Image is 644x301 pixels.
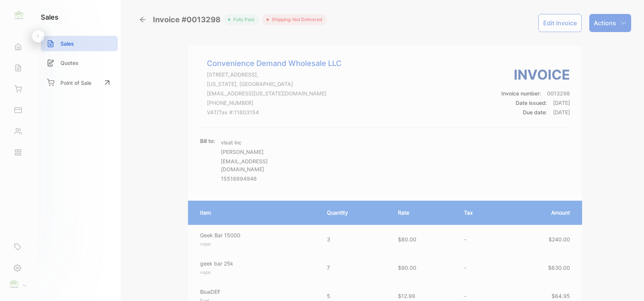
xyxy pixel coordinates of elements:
p: 5 [327,292,383,300]
p: Quotes [60,59,79,67]
p: vape [200,241,313,247]
p: vape [200,269,313,276]
a: Quotes [41,55,118,71]
a: Sales [41,36,118,51]
span: [DATE] [553,100,570,106]
p: Convenience Demand Wholesale LLC [207,58,342,69]
p: Sales [60,40,74,48]
span: Due date: [523,109,547,115]
h3: Invoice [501,64,570,85]
p: VAT/Tax #: 11603154 [207,108,342,116]
p: Geek Bar 15000 [200,231,313,239]
span: $90.00 [398,264,416,271]
span: $630.00 [548,264,570,271]
p: [PHONE_NUMBER] [207,99,342,107]
a: Point of Sale [41,74,118,91]
iframe: LiveChat chat widget [612,269,644,301]
p: [EMAIL_ADDRESS][DOMAIN_NAME] [221,157,308,173]
button: Actions [589,14,631,32]
img: logo [13,10,25,21]
p: [STREET_ADDRESS], [207,71,342,78]
span: Date issued: [516,100,547,106]
p: 3 [327,235,383,243]
p: [PERSON_NAME] [221,148,308,156]
p: [US_STATE], [GEOGRAPHIC_DATA] [207,80,342,88]
p: Tax [464,209,496,217]
span: Invoice #0013298 [153,14,223,25]
span: Invoice number: [501,90,541,97]
span: 0013298 [547,90,570,97]
p: BlueDEF [200,288,313,296]
p: Point of Sale [60,79,91,87]
button: Edit Invoice [538,14,582,32]
p: Quantity [327,209,383,217]
span: [DATE] [553,109,570,115]
p: Rate [398,209,448,217]
p: Bill to: [200,137,215,145]
p: geek bar 25k [200,260,313,267]
p: - [464,292,496,300]
span: $12.99 [398,293,415,299]
span: $64.95 [552,293,570,299]
span: $80.00 [398,236,416,243]
p: 15516894946 [221,175,308,183]
span: Shipping: Not Delivered [269,16,322,23]
img: profile [8,279,20,290]
span: $240.00 [548,236,570,243]
p: - [464,264,496,272]
p: 7 [327,264,383,272]
p: Item [200,209,312,217]
h1: sales [41,12,59,22]
span: fully paid [230,16,254,23]
p: Amount [511,209,570,217]
p: Actions [594,18,616,28]
p: visat inc [221,138,308,146]
p: [EMAIL_ADDRESS][US_STATE][DOMAIN_NAME] [207,89,342,97]
p: - [464,235,496,243]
